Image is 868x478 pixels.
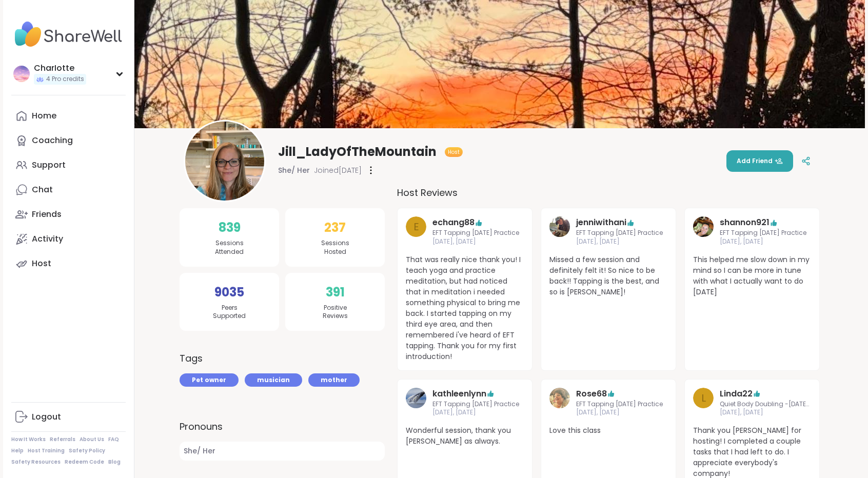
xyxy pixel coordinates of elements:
[432,388,486,400] a: kathleenlynn
[432,237,519,246] span: [DATE], [DATE]
[108,459,121,466] a: Blog
[576,400,663,409] span: EFT Tapping [DATE] Practice
[32,184,53,195] div: Chat
[180,351,203,365] h3: Tags
[576,216,626,229] a: jenniwithani
[324,218,346,237] span: 237
[32,411,61,423] div: Logout
[549,216,570,237] img: jenniwithani
[32,135,73,146] div: Coaching
[69,447,105,454] a: Safety Policy
[180,442,385,461] span: She/ Her
[13,66,30,82] img: CharIotte
[11,202,126,227] a: Friends
[180,420,385,433] label: Pronouns
[314,165,362,175] span: Joined [DATE]
[11,128,126,153] a: Coaching
[720,229,806,237] span: EFT Tapping [DATE] Practice
[720,216,770,229] a: shannon921
[323,304,348,321] span: Positive Reviews
[278,165,310,175] span: She/ Her
[549,254,667,297] span: Missed a few session and definitely felt it! So nice to be back!! Tapping is the best, and so is ...
[693,388,714,417] a: L
[185,122,264,201] img: Jill_LadyOfTheMountain
[321,375,347,385] span: mother
[576,408,663,417] span: [DATE], [DATE]
[693,254,811,297] span: This helped me slow down in my mind so I can be more in tune with what I actually want to do [DATE]
[192,375,226,385] span: Pet owner
[213,304,246,321] span: Peers Supported
[50,436,75,443] a: Referrals
[406,425,524,447] span: Wonderful session, thank you [PERSON_NAME] as always.
[219,218,241,237] span: 839
[432,216,475,229] a: echang88
[701,390,706,406] span: L
[321,239,349,256] span: Sessions Hosted
[214,283,244,302] span: 9035
[32,258,51,269] div: Host
[413,219,419,234] span: e
[737,156,783,166] span: Add Friend
[80,436,104,443] a: About Us
[65,459,104,466] a: Redeem Code
[11,177,126,202] a: Chat
[108,436,119,443] a: FAQ
[32,233,63,245] div: Activity
[215,239,244,256] span: Sessions Attended
[720,400,811,409] span: Quiet Body Doubling -[DATE] Evening
[32,209,62,220] div: Friends
[34,63,86,74] div: CharIotte
[693,216,714,237] img: shannon921
[11,251,126,276] a: Host
[11,459,61,466] a: Safety Resources
[720,237,806,246] span: [DATE], [DATE]
[549,425,667,436] span: Love this class
[278,144,437,160] span: Jill_LadyOfTheMountain
[11,153,126,177] a: Support
[549,388,570,417] a: Rose68
[549,388,570,408] img: Rose68
[46,75,84,84] span: 4 Pro credits
[406,254,524,362] span: That was really nice thank you! I teach yoga and practice meditation, but had noticed that in med...
[720,388,753,400] a: Linda22
[11,227,126,251] a: Activity
[326,283,345,302] span: 391
[11,436,46,443] a: How It Works
[11,447,24,454] a: Help
[406,216,426,246] a: e
[11,104,126,128] a: Home
[576,237,663,246] span: [DATE], [DATE]
[11,405,126,429] a: Logout
[11,16,126,52] img: ShareWell Nav Logo
[257,375,290,385] span: musician
[576,229,663,237] span: EFT Tapping [DATE] Practice
[406,388,426,417] a: kathleenlynn
[448,148,460,156] span: Host
[432,400,519,409] span: EFT Tapping [DATE] Practice
[693,216,714,246] a: shannon921
[726,150,793,172] button: Add Friend
[576,388,607,400] a: Rose68
[549,216,570,246] a: jenniwithani
[32,160,66,171] div: Support
[720,408,811,417] span: [DATE], [DATE]
[28,447,65,454] a: Host Training
[32,110,56,122] div: Home
[406,388,426,408] img: kathleenlynn
[432,229,519,237] span: EFT Tapping [DATE] Practice
[432,408,519,417] span: [DATE], [DATE]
